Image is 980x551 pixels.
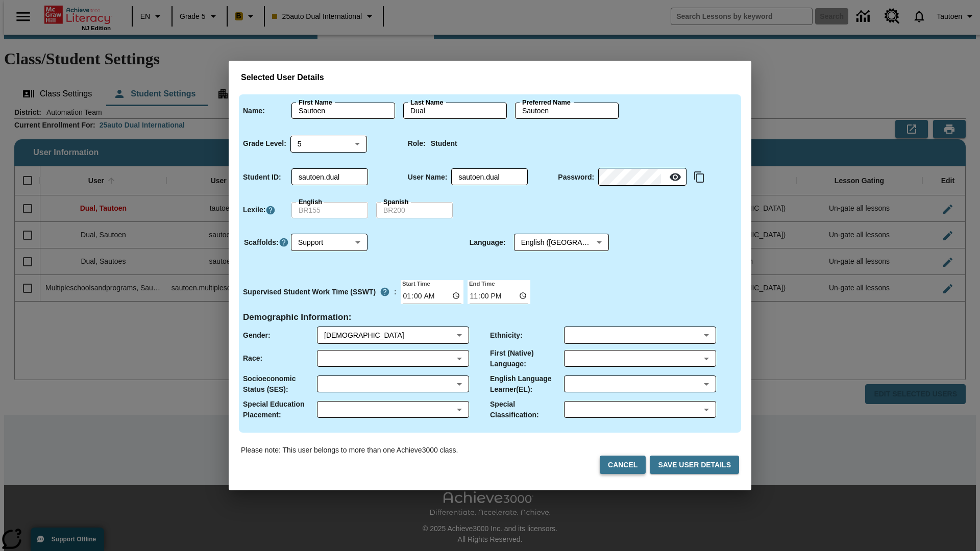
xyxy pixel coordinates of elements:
div: Support [291,234,367,251]
p: Name : [243,106,265,116]
div: Grade Level [290,135,367,152]
p: Scaffolds : [244,237,279,248]
p: English Language Learner(EL) : [490,373,564,395]
label: First Name [299,98,332,107]
p: User Name : [408,172,448,183]
p: Grade Level : [243,138,286,149]
div: Student ID [291,169,368,185]
div: Female [324,330,453,340]
p: Supervised Student Work Time (SSWT) [243,287,376,297]
p: Gender : [243,330,271,341]
div: 5 [290,135,367,152]
div: Password [598,169,687,186]
p: Ethnicity : [490,330,523,341]
button: Save User Details [650,456,739,474]
h3: Selected User Details [241,73,739,83]
p: Socioeconomic Status (SES) : [243,373,317,395]
button: Copy text to clipboard [691,168,708,186]
p: Lexile : [243,205,265,215]
div: Scaffolds [291,234,367,251]
div: English ([GEOGRAPHIC_DATA]) [514,234,609,251]
label: Start Time [401,279,430,287]
p: Role : [408,138,426,149]
a: Click here to know more about Lexiles, Will open in new tab [265,205,276,215]
p: First (Native) Language : [490,348,564,369]
label: Spanish [383,197,409,207]
p: Student ID : [243,172,281,183]
button: Supervised Student Work Time is the timeframe when students can take LevelSet and when lessons ar... [376,283,394,301]
div: : [243,283,397,301]
p: Race : [243,353,262,364]
button: Reveal Password [665,167,685,187]
div: User Name [451,169,528,185]
div: Language [514,234,609,251]
button: Cancel [600,456,646,474]
label: Preferred Name [522,98,571,107]
label: Last Name [410,98,443,107]
label: English [299,197,322,207]
p: Language : [470,237,506,248]
p: Special Classification : [490,399,564,420]
p: Please note: This user belongs to more than one Achieve3000 class. [241,445,458,456]
p: Student [431,138,457,149]
label: End Time [468,279,495,287]
button: Click here to know more about Scaffolds [279,237,289,248]
p: Special Education Placement : [243,399,317,420]
h4: Demographic Information : [243,312,352,323]
p: Password : [558,172,594,183]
